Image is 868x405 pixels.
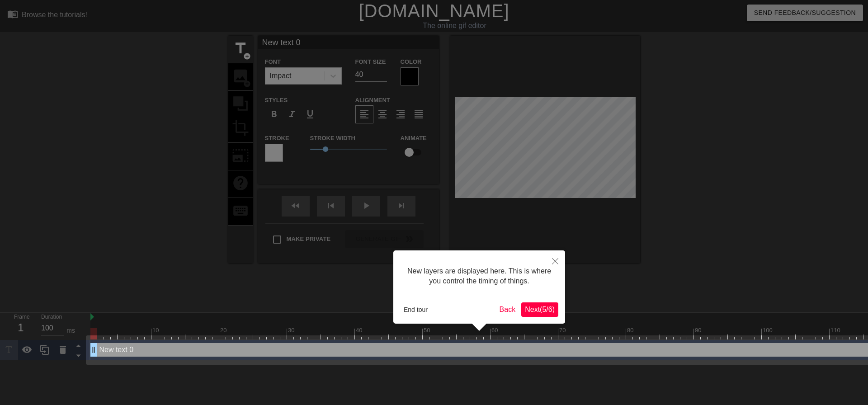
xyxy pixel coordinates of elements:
div: New layers are displayed here. This is where you control the timing of things. [400,257,558,296]
button: Back [496,302,519,317]
button: Close [545,250,565,271]
span: Next ( 5 / 6 ) [525,306,555,313]
button: Next [521,302,558,317]
button: End tour [400,303,431,316]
